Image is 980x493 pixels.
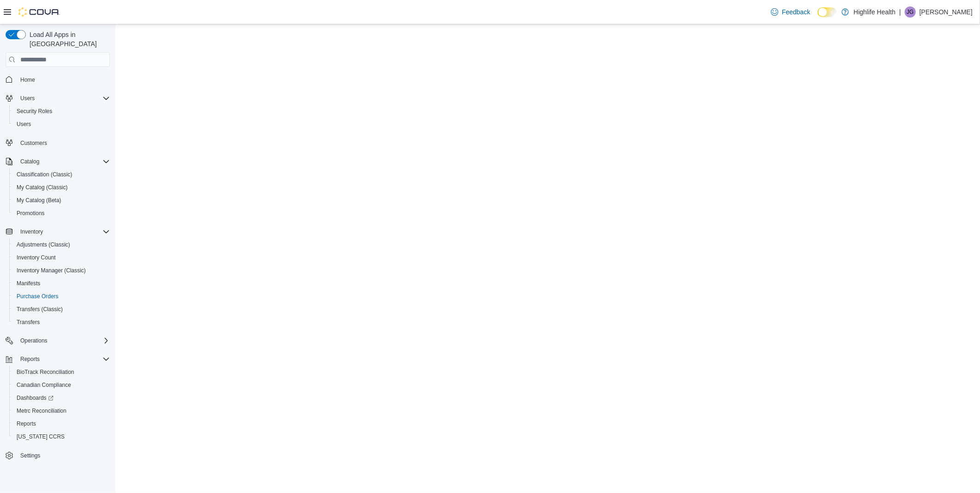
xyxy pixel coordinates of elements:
a: Transfers [13,317,43,328]
p: Highlife Health [854,6,896,18]
span: My Catalog (Beta) [17,197,61,204]
a: Dashboards [9,391,114,404]
span: Operations [20,337,48,344]
span: Metrc Reconciliation [13,405,110,416]
div: Justin Gierum [905,6,916,18]
a: [US_STATE] CCRS [13,431,68,442]
input: Dark Mode [818,7,837,17]
span: Reports [17,354,110,365]
span: Inventory Count [13,252,110,263]
span: Catalog [20,158,39,165]
button: Inventory Count [9,251,114,264]
span: Transfers (Classic) [17,306,63,313]
p: [PERSON_NAME] [920,6,973,18]
span: Inventory Count [17,254,56,261]
button: My Catalog (Beta) [9,194,114,207]
span: Adjustments (Classic) [13,239,110,250]
button: Users [2,92,114,105]
button: My Catalog (Classic) [9,181,114,194]
a: Feedback [767,3,814,21]
button: Reports [17,354,43,365]
a: Reports [13,418,40,429]
a: Inventory Count [13,252,60,263]
span: Reports [20,355,40,363]
span: BioTrack Reconciliation [13,367,110,378]
p: | [899,6,901,18]
span: Adjustments (Classic) [17,241,70,248]
a: Home [17,74,39,85]
button: Classification (Classic) [9,168,114,181]
button: Operations [17,335,51,346]
span: Feedback [782,7,810,17]
span: Metrc Reconciliation [17,407,66,415]
span: Reports [17,420,36,427]
span: Transfers [17,319,40,326]
button: Reports [9,417,114,430]
a: Canadian Compliance [13,379,75,391]
span: [US_STATE] CCRS [17,433,65,440]
button: Purchase Orders [9,290,114,303]
button: Customers [2,136,114,150]
span: Washington CCRS [13,431,110,442]
button: Inventory Manager (Classic) [9,264,114,277]
nav: Complex example [6,69,110,486]
span: BioTrack Reconciliation [17,368,74,376]
span: Home [17,73,110,85]
span: Classification (Classic) [13,169,110,180]
a: Purchase Orders [13,291,62,302]
span: Security Roles [17,108,52,115]
span: Users [20,95,35,102]
button: Canadian Compliance [9,379,114,391]
span: Operations [17,335,110,346]
span: Inventory [20,228,43,235]
button: Home [2,72,114,86]
a: Manifests [13,278,44,289]
button: Manifests [9,277,114,290]
span: Settings [20,452,40,459]
span: Dashboards [17,394,54,402]
span: Dashboards [13,392,110,403]
button: Reports [2,353,114,366]
a: Transfers (Classic) [13,304,66,315]
a: My Catalog (Classic) [13,182,72,193]
a: BioTrack Reconciliation [13,367,78,378]
button: Transfers (Classic) [9,303,114,316]
span: Promotions [17,210,45,217]
button: Users [9,118,114,131]
span: Settings [17,450,110,461]
span: Reports [13,418,110,429]
span: My Catalog (Classic) [13,182,110,193]
span: Manifests [17,280,40,287]
a: Security Roles [13,106,56,117]
a: Promotions [13,208,48,219]
span: My Catalog (Beta) [13,195,110,206]
span: Promotions [13,208,110,219]
span: Transfers [13,317,110,328]
span: Manifests [13,278,110,289]
span: My Catalog (Classic) [17,184,68,191]
span: Classification (Classic) [17,171,72,178]
button: Users [17,93,38,104]
a: Classification (Classic) [13,169,76,180]
a: Inventory Manager (Classic) [13,265,90,276]
span: Canadian Compliance [17,381,71,389]
span: Purchase Orders [17,293,59,300]
span: Inventory [17,226,110,237]
span: Inventory Manager (Classic) [17,267,86,274]
button: BioTrack Reconciliation [9,366,114,379]
a: Metrc Reconciliation [13,405,70,416]
span: Canadian Compliance [13,379,110,391]
span: Users [17,120,31,128]
span: Users [13,119,110,130]
button: Inventory [2,225,114,238]
button: [US_STATE] CCRS [9,430,114,443]
a: Customers [17,138,51,149]
a: Users [13,119,35,130]
button: Promotions [9,207,114,220]
a: Dashboards [13,392,57,403]
span: Inventory Manager (Classic) [13,265,110,276]
span: Security Roles [13,106,110,117]
button: Catalog [17,156,43,167]
span: Load All Apps in [GEOGRAPHIC_DATA] [26,30,110,48]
